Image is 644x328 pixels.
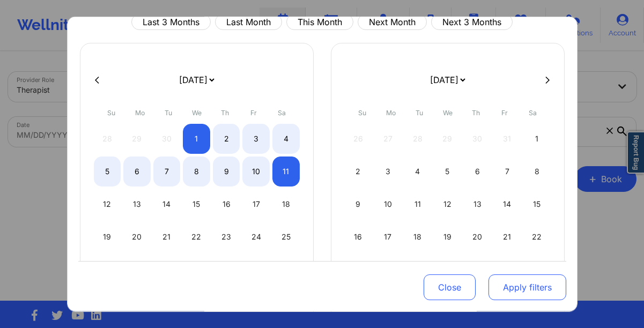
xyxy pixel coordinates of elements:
[416,109,423,117] abbr: Tuesday
[374,156,402,187] div: Mon Nov 03 2025
[488,274,566,300] button: Apply filters
[286,14,353,30] button: This Month
[386,109,396,117] abbr: Monday
[404,255,432,285] div: Tue Nov 25 2025
[94,222,121,252] div: Sun Oct 19 2025
[345,189,372,219] div: Sun Nov 09 2025
[107,109,115,117] abbr: Sunday
[434,255,461,285] div: Wed Nov 26 2025
[434,156,461,187] div: Wed Nov 05 2025
[123,189,151,219] div: Mon Oct 13 2025
[213,222,240,252] div: Thu Oct 23 2025
[523,124,551,154] div: Sat Nov 01 2025
[374,189,402,219] div: Mon Nov 10 2025
[443,109,453,117] abbr: Wednesday
[464,255,491,285] div: Thu Nov 27 2025
[213,124,240,154] div: Thu Oct 02 2025
[374,222,402,252] div: Mon Nov 17 2025
[404,156,432,187] div: Tue Nov 04 2025
[192,109,202,117] abbr: Wednesday
[215,14,282,30] button: Last Month
[153,222,181,252] div: Tue Oct 21 2025
[431,14,513,30] button: Next 3 Months
[123,222,151,252] div: Mon Oct 20 2025
[213,255,240,285] div: Thu Oct 30 2025
[272,124,300,154] div: Sat Oct 04 2025
[153,156,181,187] div: Tue Oct 07 2025
[242,156,270,187] div: Fri Oct 10 2025
[272,189,300,219] div: Sat Oct 18 2025
[493,222,521,252] div: Fri Nov 21 2025
[501,109,508,117] abbr: Friday
[94,255,121,285] div: Sun Oct 26 2025
[464,222,491,252] div: Thu Nov 20 2025
[242,124,270,154] div: Fri Oct 03 2025
[434,222,461,252] div: Wed Nov 19 2025
[493,255,521,285] div: Fri Nov 28 2025
[250,109,257,117] abbr: Friday
[358,109,366,117] abbr: Sunday
[272,156,300,187] div: Sat Oct 11 2025
[94,189,121,219] div: Sun Oct 12 2025
[183,255,210,285] div: Wed Oct 29 2025
[523,156,551,187] div: Sat Nov 08 2025
[242,222,270,252] div: Fri Oct 24 2025
[153,189,181,219] div: Tue Oct 14 2025
[434,189,461,219] div: Wed Nov 12 2025
[183,124,210,154] div: Wed Oct 01 2025
[278,109,286,117] abbr: Saturday
[135,109,145,117] abbr: Monday
[358,14,427,30] button: Next Month
[374,255,402,285] div: Mon Nov 24 2025
[424,274,476,300] button: Close
[272,222,300,252] div: Sat Oct 25 2025
[464,156,491,187] div: Thu Nov 06 2025
[123,156,151,187] div: Mon Oct 06 2025
[523,189,551,219] div: Sat Nov 15 2025
[183,156,210,187] div: Wed Oct 08 2025
[404,222,432,252] div: Tue Nov 18 2025
[165,109,172,117] abbr: Tuesday
[523,222,551,252] div: Sat Nov 22 2025
[213,156,240,187] div: Thu Oct 09 2025
[464,189,491,219] div: Thu Nov 13 2025
[94,156,121,187] div: Sun Oct 05 2025
[345,255,372,285] div: Sun Nov 23 2025
[123,255,151,285] div: Mon Oct 27 2025
[183,222,210,252] div: Wed Oct 22 2025
[493,189,521,219] div: Fri Nov 14 2025
[183,189,210,219] div: Wed Oct 15 2025
[493,156,521,187] div: Fri Nov 07 2025
[404,189,432,219] div: Tue Nov 11 2025
[153,255,181,285] div: Tue Oct 28 2025
[213,189,240,219] div: Thu Oct 16 2025
[345,222,372,252] div: Sun Nov 16 2025
[131,14,211,30] button: Last 3 Months
[242,189,270,219] div: Fri Oct 17 2025
[472,109,480,117] abbr: Thursday
[221,109,229,117] abbr: Thursday
[523,255,551,285] div: Sat Nov 29 2025
[242,255,270,285] div: Fri Oct 31 2025
[529,109,537,117] abbr: Saturday
[345,156,372,187] div: Sun Nov 02 2025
